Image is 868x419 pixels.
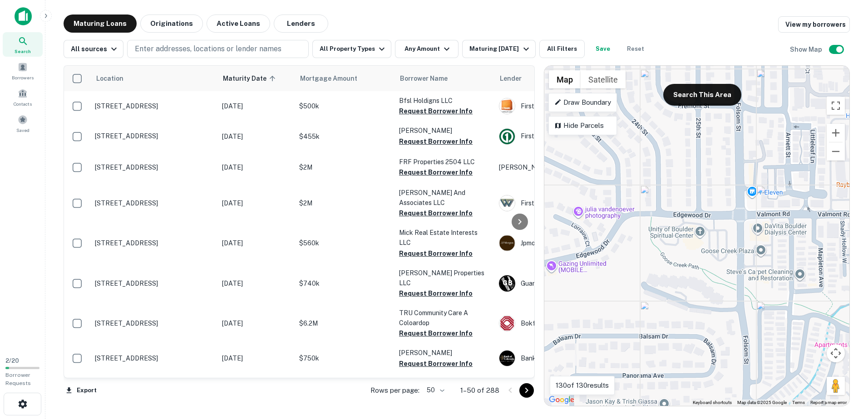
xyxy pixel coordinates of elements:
button: Request Borrower Info [399,358,473,369]
p: [STREET_ADDRESS] [95,199,213,207]
span: Map data ©2025 Google [737,400,787,405]
th: Borrower Name [395,66,494,91]
a: Search [3,32,43,57]
p: $750k [299,353,390,363]
p: Draw Boundary [554,97,611,108]
button: Search This Area [663,84,741,106]
div: 50 [423,384,446,397]
button: Zoom out [827,142,845,161]
button: Lenders [274,15,328,33]
button: Originations [140,15,203,33]
span: Maturity Date [223,73,278,84]
p: [STREET_ADDRESS] [95,279,213,287]
p: [PERSON_NAME] And Associates LLC [399,188,490,208]
button: Show street map [549,70,581,88]
div: Bank Of [US_STATE] [499,350,635,366]
p: [DATE] [222,101,290,111]
p: 1–50 of 288 [460,385,499,396]
img: picture [499,316,515,331]
p: $740k [299,278,390,288]
button: Keyboard shortcuts [693,400,732,406]
div: All sources [71,44,119,54]
a: Terms (opens in new tab) [792,400,805,405]
img: picture [499,235,515,251]
th: Lender [494,66,640,91]
p: Rows per page: [370,385,419,396]
h6: Show Map [790,44,824,54]
p: Mick Real Estate Interests LLC [399,228,490,248]
span: Borrower Requests [5,372,31,386]
p: [PERSON_NAME] [399,348,490,358]
span: Borrowers [12,74,34,81]
button: Request Borrower Info [399,136,473,147]
div: 0 0 [544,66,849,406]
p: $455k [299,132,390,141]
span: Borrower Name [400,73,448,84]
p: Bfsl Holdigns LLC [399,96,490,106]
button: Show satellite imagery [581,70,626,88]
p: 130 of 130 results [556,380,609,391]
p: [STREET_ADDRESS] [95,319,213,327]
p: [DATE] [222,238,290,248]
a: Saved [3,111,43,136]
span: Contacts [14,100,32,107]
p: [DATE] [222,318,290,328]
p: [STREET_ADDRESS] [95,102,213,110]
p: TRU Community Care A Coloardop [399,308,490,328]
button: Enter addresses, locations or lender names [127,40,309,58]
button: Map camera controls [827,344,845,362]
div: Guaranty Bank & Trust CO [499,275,635,292]
th: Maturity Date [217,66,295,91]
img: picture [499,98,515,114]
button: Export [64,384,99,397]
span: Search [15,48,31,55]
p: $6.2M [299,318,390,328]
p: $560k [299,238,390,248]
img: Google [547,394,577,406]
button: Request Borrower Info [399,288,473,299]
button: Go to next page [519,383,534,398]
a: Contacts [3,85,43,109]
button: Active Loans [207,15,270,33]
button: All Property Types [312,40,391,58]
span: 2 / 20 [5,357,19,364]
p: [PERSON_NAME] [399,126,490,136]
div: Jpmorgan Chase Bank NA [499,235,635,251]
p: [DATE] [222,353,290,363]
button: All Filters [539,40,585,58]
img: picture [499,195,515,211]
button: Request Borrower Info [399,248,473,259]
p: [STREET_ADDRESS] [95,354,213,362]
p: [DATE] [222,198,290,208]
p: $500k [299,101,390,111]
button: Request Borrower Info [399,328,473,339]
span: Location [96,73,123,84]
p: [DATE] [222,132,290,141]
button: Maturing Loans [64,15,137,33]
a: View my borrowers [778,16,850,33]
span: Saved [16,127,30,134]
button: Toggle fullscreen view [827,97,845,115]
p: [PERSON_NAME] Family LLC [499,162,635,172]
a: Open this area in Google Maps (opens a new window) [547,394,577,406]
img: picture [499,351,515,366]
p: Enter addresses, locations or lender names [135,44,281,54]
div: Firstbank [499,98,635,114]
p: $2M [299,162,390,172]
button: Reset [621,40,650,58]
p: [STREET_ADDRESS] [95,239,213,247]
iframe: Chat Widget [823,346,868,390]
p: G B [503,278,512,288]
div: Maturing [DATE] [469,44,531,54]
p: [STREET_ADDRESS] [95,163,213,171]
div: Borrowers [3,58,43,83]
img: picture [499,129,515,144]
button: Any Amount [395,40,459,58]
p: FRF Properties 2504 LLC [399,157,490,167]
div: Bokf NA [499,315,635,331]
button: Request Borrower Info [399,167,473,178]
